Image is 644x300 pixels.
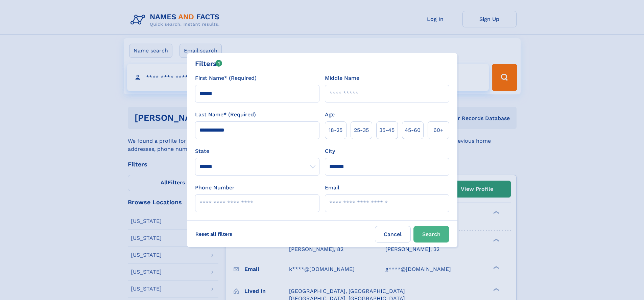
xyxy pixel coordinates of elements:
label: Reset all filters [191,226,237,242]
label: Email [325,184,339,192]
span: 18‑25 [329,126,342,134]
label: Cancel [375,226,411,243]
button: Search [413,226,449,243]
label: Last Name* (Required) [195,111,256,119]
label: City [325,147,335,155]
span: 60+ [433,126,444,134]
div: Filters [195,59,222,69]
label: First Name* (Required) [195,74,257,82]
label: Middle Name [325,74,359,82]
span: 25‑35 [354,126,369,134]
span: 45‑60 [405,126,421,134]
span: 35‑45 [379,126,395,134]
label: Age [325,111,335,119]
label: State [195,147,319,155]
label: Phone Number [195,184,235,192]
